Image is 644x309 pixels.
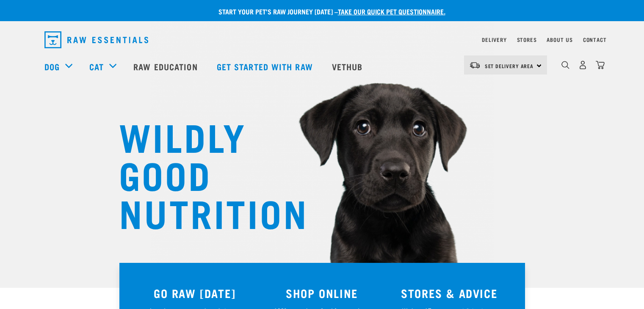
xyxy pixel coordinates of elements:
[136,287,254,300] h3: GO RAW [DATE]
[44,31,148,48] img: Raw Essentials Logo
[208,50,323,83] a: Get started with Raw
[44,60,60,73] a: Dog
[485,64,534,67] span: Set Delivery Area
[119,116,288,231] h1: WILDLY GOOD NUTRITION
[89,60,104,73] a: Cat
[583,38,607,41] a: Contact
[482,38,506,41] a: Delivery
[596,61,605,69] img: home-icon@2x.png
[547,38,572,41] a: About Us
[323,50,373,83] a: Vethub
[125,50,208,83] a: Raw Education
[391,287,508,300] h3: STORES & ADVICE
[38,28,607,52] nav: dropdown navigation
[263,287,381,300] h3: SHOP ONLINE
[469,61,481,69] img: van-moving.png
[578,61,587,69] img: user.png
[338,9,445,13] a: take our quick pet questionnaire.
[517,38,537,41] a: Stores
[561,61,569,69] img: home-icon-1@2x.png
